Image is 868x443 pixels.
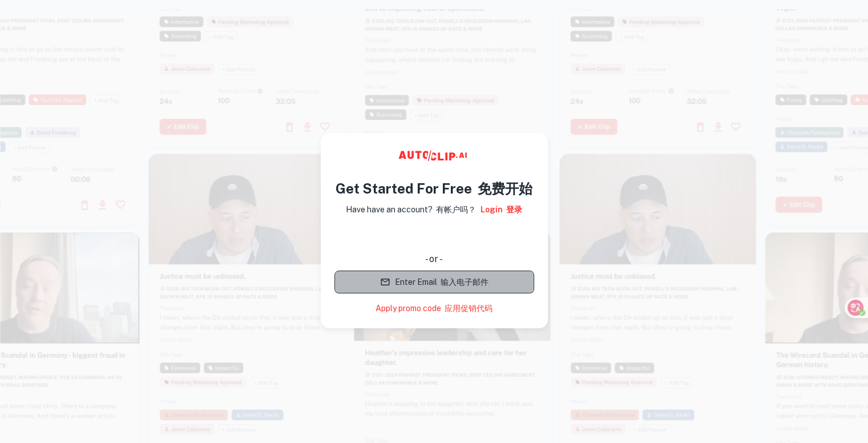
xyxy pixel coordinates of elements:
font: 输入电子邮件 [441,277,488,287]
a: Apply promo code [376,303,492,315]
h4: Get Started For Free [336,178,532,199]
font: 免费开始 [478,180,532,196]
div: - or - [334,252,534,266]
button: Enter Email 输入电子邮件 [334,271,534,293]
font: 登录 [506,205,522,214]
font: 有帐户吗？ [436,205,476,214]
p: Have have an account? [346,203,476,216]
iframe: “使用 Google 账号登录”按钮 [329,224,540,249]
a: Login 登录 [481,203,522,216]
font: 应用促销代码 [445,304,492,313]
